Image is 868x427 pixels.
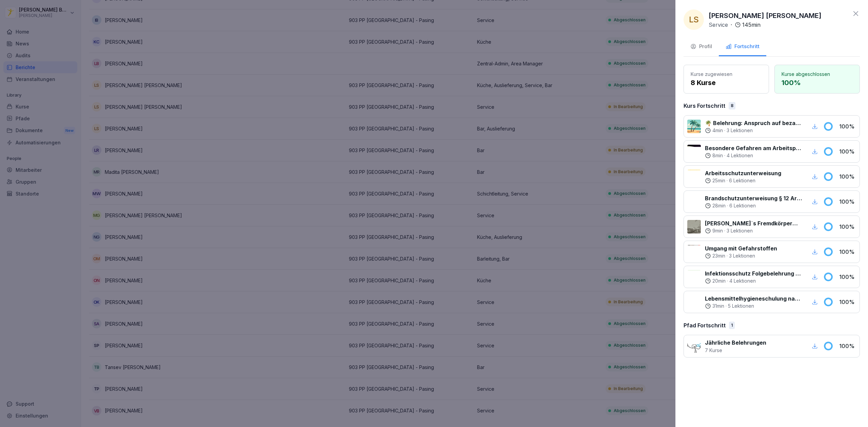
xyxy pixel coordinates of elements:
p: 4 min [712,127,723,134]
p: 25 min [712,177,725,184]
p: Besondere Gefahren am Arbeitsplatz [705,144,802,152]
p: Jährliche Belehrungen [705,339,766,347]
p: Service [709,21,728,29]
p: Brandschutzunterweisung § 12 ArbSchG [705,194,802,202]
div: · [705,127,802,134]
div: 8 [729,102,735,109]
p: 3 Lektionen [729,252,755,259]
p: 31 min [712,303,724,309]
div: · [705,202,802,209]
p: 100 % [839,298,856,306]
p: 100 % [839,273,856,281]
div: LS [684,9,704,30]
p: 100 % [839,122,856,130]
div: · [705,152,802,159]
p: 100 % [839,147,856,156]
button: Profil [684,38,719,56]
p: 8 Kurse [691,78,762,88]
p: 6 Lektionen [729,177,755,184]
p: [PERSON_NAME] [PERSON_NAME] [709,11,822,21]
p: Arbeitsschutzunterweisung [705,169,781,177]
button: Fortschritt [719,38,766,56]
p: Lebensmittelhygieneschulung nach EU-Verordnung (EG) Nr. 852 / 2004 [705,294,802,303]
p: 7 Kurse [705,347,766,354]
div: · [705,227,802,234]
p: 4 Lektionen [729,278,756,284]
p: Infektionsschutz Folgebelehrung (nach §43 IfSG) [705,269,802,278]
p: Umgang mit Gefahrstoffen [705,244,777,252]
p: 100 % [839,172,856,181]
p: Kurse abgeschlossen [782,70,853,78]
p: [PERSON_NAME]`s Fremdkörpermanagement [705,219,802,227]
p: 4 Lektionen [727,152,753,159]
p: 100 % [839,248,856,256]
div: · [705,252,777,259]
p: 100 % [782,78,853,88]
p: 145 min [742,21,761,29]
p: 3 Lektionen [727,127,753,134]
p: 100 % [839,223,856,231]
p: 5 Lektionen [728,303,754,309]
p: Kurs Fortschritt [684,102,725,110]
div: · [705,177,781,184]
div: Profil [690,43,712,50]
div: Fortschritt [726,43,759,50]
p: 6 Lektionen [729,202,756,209]
div: · [709,21,761,29]
p: Pfad Fortschritt [684,321,726,329]
p: 23 min [712,252,725,259]
div: · [705,303,802,309]
p: 🌴 Belehrung: Anspruch auf bezahlten Erholungsurlaub und [PERSON_NAME] [705,119,802,127]
p: 8 min [712,152,723,159]
p: 3 Lektionen [727,227,753,234]
div: · [705,278,802,284]
p: 9 min [712,227,723,234]
div: 1 [729,322,735,329]
p: 20 min [712,278,726,284]
p: 100 % [839,198,856,206]
p: 100 % [839,342,856,350]
p: Kurse zugewiesen [691,70,762,78]
p: 28 min [712,202,726,209]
